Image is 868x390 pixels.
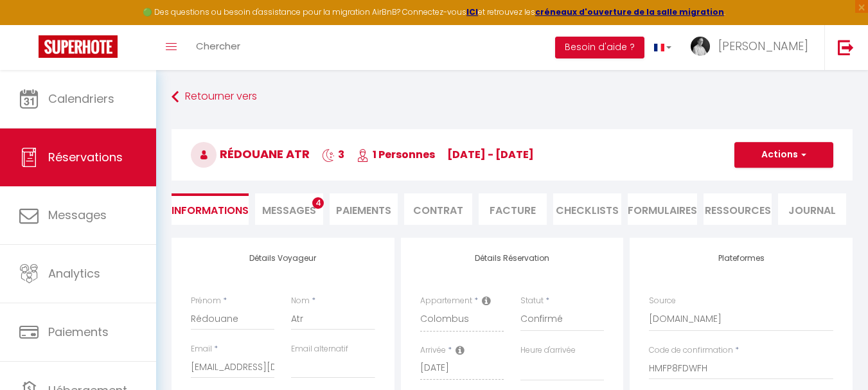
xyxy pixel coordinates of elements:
[553,193,621,225] li: CHECKLISTS
[420,254,605,263] h4: Détails Réservation
[447,147,534,162] span: [DATE] - [DATE]
[555,37,644,58] button: Besoin d'aide ?
[404,193,472,225] li: Contrat
[420,344,446,357] label: Arrivée
[291,295,310,307] label: Nom
[291,343,348,355] label: Email alternatif
[191,254,375,263] h4: Détails Voyageur
[48,207,107,223] span: Messages
[520,295,544,307] label: Statut
[191,343,212,355] label: Email
[186,25,250,70] a: Chercher
[48,91,114,107] span: Calendriers
[718,38,808,54] span: [PERSON_NAME]
[10,5,49,44] button: Ouvrir le widget de chat LiveChat
[838,39,854,55] img: logout
[704,193,772,225] li: Ressources
[734,142,833,168] button: Actions
[330,193,398,225] li: Paiements
[48,265,100,281] span: Analytics
[479,193,547,225] li: Facture
[312,197,324,209] span: 4
[191,295,221,307] label: Prénom
[172,85,853,109] a: Retourner vers
[196,39,240,53] span: Chercher
[628,193,697,225] li: FORMULAIRES
[191,146,310,162] span: Rédouane Atr
[466,6,478,17] a: ICI
[649,254,833,263] h4: Plateformes
[520,344,576,357] label: Heure d'arrivée
[48,324,109,340] span: Paiements
[535,6,724,17] a: créneaux d'ouverture de la salle migration
[681,25,824,70] a: ... [PERSON_NAME]
[48,149,123,165] span: Réservations
[691,37,710,56] img: ...
[649,295,676,307] label: Source
[357,147,435,162] span: 1 Personnes
[39,35,118,58] img: Super Booking
[420,295,472,307] label: Appartement
[322,147,344,162] span: 3
[778,193,846,225] li: Journal
[649,344,733,357] label: Code de confirmation
[172,193,249,225] li: Informations
[262,203,316,218] span: Messages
